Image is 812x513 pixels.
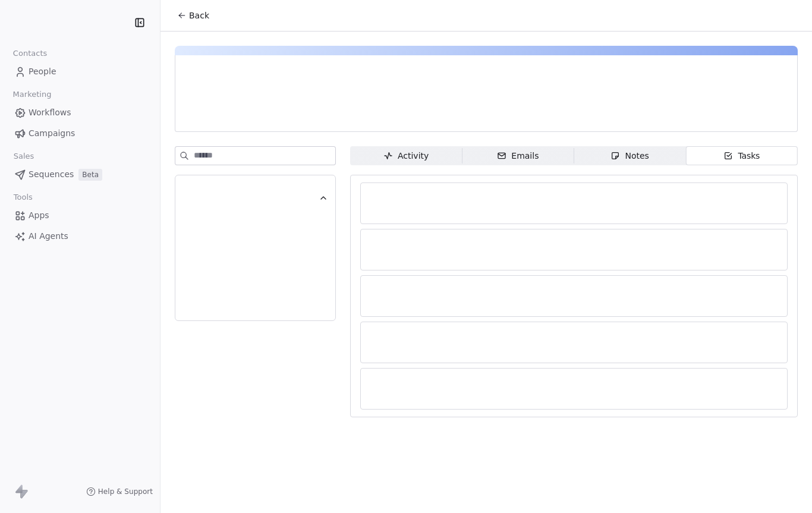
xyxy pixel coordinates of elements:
[78,169,102,181] span: Beta
[189,10,209,21] span: Back
[10,226,150,246] a: AI Agents
[29,230,68,243] span: AI Agents
[29,168,74,181] span: Sequences
[98,487,153,496] span: Help & Support
[383,150,429,162] div: Activity
[10,165,150,184] a: SequencesBeta
[170,5,216,26] button: Back
[29,209,49,222] span: Apps
[29,127,75,140] span: Campaigns
[29,65,56,78] span: People
[8,147,39,165] span: Sales
[10,206,150,225] a: Apps
[10,124,150,143] a: Campaigns
[29,106,71,119] span: Workflows
[8,86,56,103] span: Marketing
[86,487,153,496] a: Help & Support
[8,45,52,62] span: Contacts
[10,103,150,122] a: Workflows
[497,150,539,162] div: Emails
[8,188,37,206] span: Tools
[610,150,649,162] div: Notes
[10,62,150,81] a: People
